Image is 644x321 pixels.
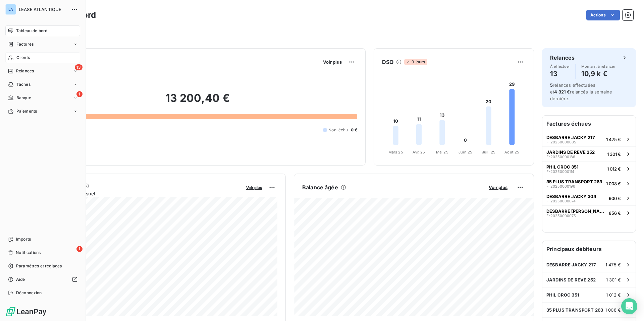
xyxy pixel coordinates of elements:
button: PHIL CROC 351F-202500001141 012 € [542,161,636,176]
span: 4 321 € [554,89,570,94]
button: DESBARRE [PERSON_NAME] 418F-20250000075856 € [542,205,636,220]
a: Paramètres et réglages [5,261,80,271]
span: Non-échu [328,127,348,133]
span: JARDINS DE REVE 252 [546,277,596,282]
tspan: Juil. 25 [482,150,495,154]
span: DESBARRE JACKY 217 [546,262,596,267]
span: Chiffre d'affaires mensuel [38,190,241,197]
span: Paiements [16,108,37,114]
span: Voir plus [489,185,507,190]
span: 900 € [609,196,621,201]
span: F-20250000186 [546,155,575,159]
span: Montant à relancer [581,64,615,68]
h4: 13 [550,68,570,79]
span: DESBARRE [PERSON_NAME] 418 [546,208,606,214]
span: Tableau de bord [16,28,47,34]
tspan: Avr. 25 [413,150,425,154]
span: 1 475 € [605,262,621,267]
span: Tâches [16,81,31,87]
a: Paiements [5,106,80,117]
span: 5 [550,82,553,88]
button: Actions [586,10,620,20]
span: 1 012 € [606,292,621,298]
span: Déconnexion [16,290,42,296]
span: PHIL CROC 351 [546,292,579,298]
tspan: Mars 25 [388,150,403,154]
span: 856 € [609,210,621,216]
button: DESBARRE JACKY 217F-202500000851 475 € [542,132,636,146]
span: 1 [76,91,83,97]
a: Factures [5,39,80,50]
span: LEASE ATLANTIQUE [19,7,67,12]
span: JARDINS DE REVE 252 [546,149,595,155]
span: Voir plus [323,59,342,65]
span: 1 301 € [606,277,621,282]
a: Aide [5,274,80,285]
div: Open Intercom Messenger [621,298,637,314]
span: F-20250000075 [546,214,576,218]
span: 1 008 € [605,307,621,313]
h6: Balance âgée [302,183,338,191]
button: Voir plus [487,184,509,190]
a: Tâches [5,79,80,90]
span: 13 [75,64,83,70]
span: Banque [16,95,31,101]
span: 35 PLUS TRANSPORT 263 [546,179,602,184]
span: relances effectuées et relancés la semaine dernière. [550,82,612,101]
span: Aide [16,276,25,282]
button: 35 PLUS TRANSPORT 263F-202500001961 008 € [542,176,636,191]
a: 13Relances [5,66,80,76]
span: DESBARRE JACKY 304 [546,194,596,199]
span: 1 [76,246,83,252]
span: F-20250000085 [546,140,576,144]
tspan: Juin 25 [459,150,472,154]
h4: 10,9 k € [581,68,615,79]
span: PHIL CROC 351 [546,164,579,170]
tspan: Août 25 [504,150,519,154]
span: 1 475 € [606,137,621,142]
a: 1Banque [5,92,80,103]
button: Voir plus [321,59,344,65]
h6: Factures échues [542,116,636,132]
h6: Relances [550,54,575,62]
span: DESBARRE JACKY 217 [546,135,595,140]
button: DESBARRE JACKY 304F-20250000074900 € [542,191,636,205]
span: Relances [16,68,34,74]
span: F-20250000114 [546,170,574,174]
h6: Principaux débiteurs [542,241,636,257]
tspan: Mai 25 [436,150,448,154]
span: Imports [16,236,31,242]
span: 0 € [351,127,357,133]
a: Clients [5,52,80,63]
button: Voir plus [244,184,264,190]
span: Paramètres et réglages [16,263,62,269]
img: Logo LeanPay [5,306,47,317]
span: 1 008 € [606,181,621,186]
h6: DSO [382,58,393,66]
a: Tableau de bord [5,25,80,36]
span: Notifications [16,250,41,256]
span: 1 301 € [607,151,621,157]
span: Voir plus [246,185,262,190]
span: Factures [16,41,34,47]
span: À effectuer [550,64,570,68]
a: Imports [5,234,80,245]
span: F-20250000074 [546,199,576,203]
button: JARDINS DE REVE 252F-202500001861 301 € [542,146,636,161]
span: F-20250000196 [546,184,575,188]
span: 35 PLUS TRANSPORT 263 [546,307,603,313]
div: LA [5,4,16,15]
span: 1 012 € [607,166,621,172]
h2: 13 200,40 € [38,91,357,112]
span: 9 jours [404,59,427,65]
span: Clients [16,55,30,61]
